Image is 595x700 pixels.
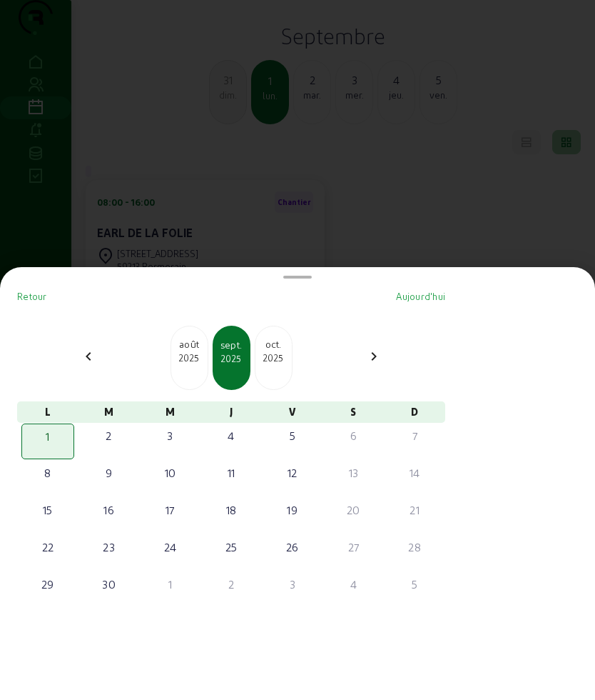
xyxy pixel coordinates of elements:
div: 12 [268,464,317,481]
div: 14 [390,464,439,481]
div: 10 [145,464,195,481]
div: 29 [23,576,73,593]
div: 13 [329,464,379,481]
div: 22 [23,539,73,556]
div: 3 [268,576,317,593]
div: 4 [329,576,379,593]
div: 19 [268,501,317,519]
div: L [17,401,78,423]
mat-icon: chevron_left [80,348,97,365]
div: 16 [84,501,134,519]
div: 20 [329,501,379,519]
div: 28 [390,539,439,556]
div: M [78,401,140,423]
div: 2025 [214,352,249,365]
div: 6 [329,427,379,444]
div: 1 [24,428,72,445]
div: sept. [214,338,249,352]
div: 2025 [255,351,292,364]
span: Aujourd'hui [396,291,445,301]
div: 5 [390,576,439,593]
span: Retour [17,291,47,301]
div: 30 [84,576,134,593]
div: M [139,401,200,423]
div: 5 [268,427,317,444]
div: 8 [23,464,73,481]
div: 11 [206,464,256,481]
div: J [200,401,262,423]
div: 2 [206,576,256,593]
div: 9 [84,464,134,481]
div: 7 [390,427,439,444]
div: août [171,337,208,351]
div: 2 [84,427,134,444]
div: V [262,401,323,423]
div: 23 [84,539,134,556]
div: 3 [145,427,195,444]
div: 4 [206,427,256,444]
div: 1 [145,576,195,593]
div: 27 [329,539,379,556]
div: S [323,401,385,423]
mat-icon: chevron_right [365,348,382,365]
div: 2025 [171,351,208,364]
div: 24 [145,539,195,556]
div: 21 [390,501,439,519]
div: D [384,401,445,423]
div: 15 [23,501,73,519]
div: 18 [206,501,256,519]
div: oct. [255,337,292,351]
div: 25 [206,539,256,556]
div: 26 [268,539,317,556]
div: 17 [145,501,195,519]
